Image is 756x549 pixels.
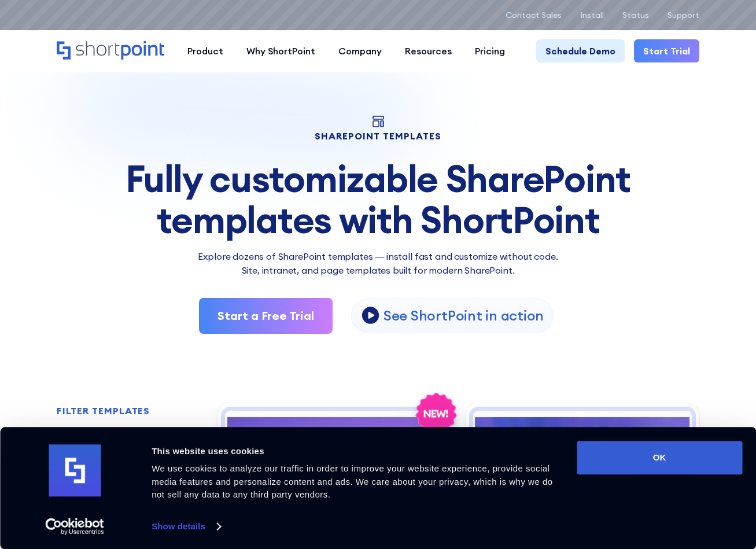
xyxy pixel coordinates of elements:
[622,10,649,20] a: Status
[463,39,517,62] a: Pricing
[383,307,544,325] p: See ShortPoint in action
[187,44,223,58] div: Product
[506,10,562,20] a: Contact Sales
[246,44,315,58] div: Why ShortPoint
[634,39,699,62] a: Start Trial
[57,249,699,277] p: Explore dozens of SharePoint templates — install fast and customize without code. Site, intranet,...
[405,44,452,58] div: Resources
[351,299,554,333] a: open lightbox
[152,463,552,499] span: We use cookies to analyze our traffic in order to improve your website experience, provide social...
[176,39,235,62] a: Product
[338,44,382,58] div: Company
[57,159,699,240] div: Fully customizable SharePoint templates with ShortPoint
[475,44,505,58] div: Pricing
[580,10,604,20] a: Install
[199,298,333,334] a: Start a Free Trial
[24,518,126,535] a: Usercentrics Cookiebot - opens in a new window
[49,445,101,497] img: logo
[668,10,699,20] a: Support
[152,444,563,458] div: This website uses cookies
[57,41,164,61] a: Home
[235,39,327,62] a: Why ShortPoint
[577,441,742,474] button: OK
[57,406,150,417] h2: FILTER TEMPLATES
[393,39,463,62] a: Resources
[152,518,220,535] a: Show details
[327,39,393,62] a: Company
[536,39,625,62] a: Schedule Demo
[57,132,699,140] h1: SHAREPOINT TEMPLATES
